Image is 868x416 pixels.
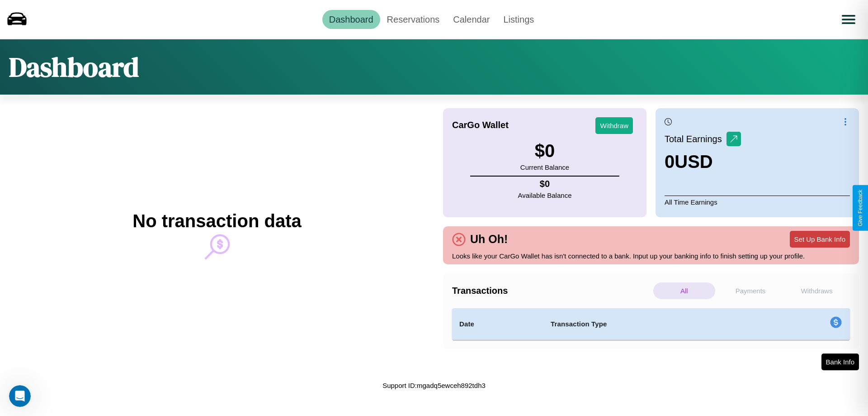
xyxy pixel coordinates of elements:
[836,7,861,32] button: Open menu
[9,48,139,86] h1: Dashboard
[466,233,512,246] h4: Uh Oh!
[595,117,633,134] button: Withdraw
[821,354,859,370] button: Bank Info
[496,10,541,29] a: Listings
[653,282,715,299] p: All
[551,319,756,330] h4: Transaction Type
[132,211,301,231] h2: No transaction data
[665,152,741,172] h3: 0 USD
[452,286,651,296] h4: Transactions
[857,190,863,226] div: Give Feedback
[452,250,850,262] p: Looks like your CarGo Wallet has isn't connected to a bank. Input up your banking info to finish ...
[452,308,850,340] table: simple table
[382,379,486,392] p: Support ID: mgadq5ewceh892tdh3
[452,120,509,130] h4: CarGo Wallet
[459,319,536,330] h4: Date
[790,231,850,248] button: Set Up Bank Info
[520,161,569,173] p: Current Balance
[786,282,848,299] p: Withdraws
[720,282,782,299] p: Payments
[518,189,572,201] p: Available Balance
[9,385,31,407] iframe: Intercom live chat
[380,10,447,29] a: Reservations
[518,179,572,189] h4: $ 0
[665,131,726,147] p: Total Earnings
[322,10,380,29] a: Dashboard
[446,10,496,29] a: Calendar
[520,141,569,161] h3: $ 0
[665,196,850,208] p: All Time Earnings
